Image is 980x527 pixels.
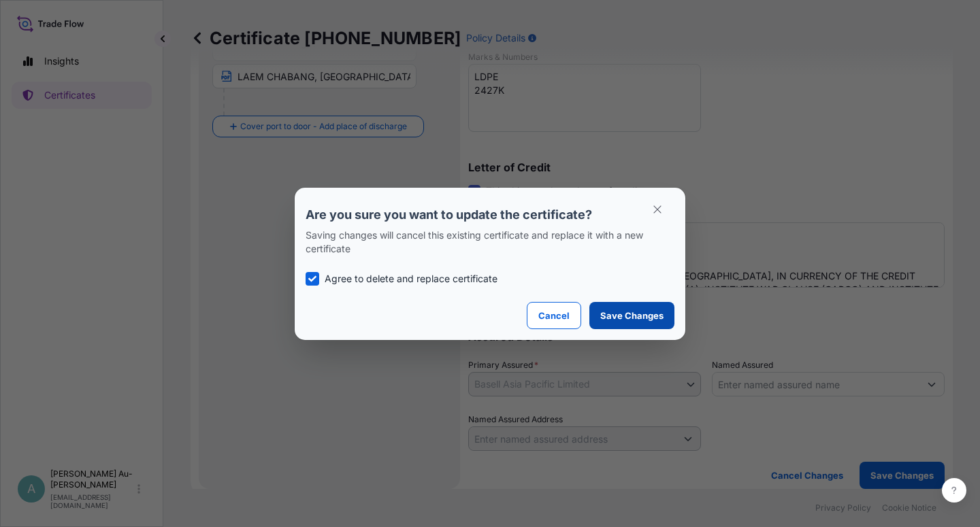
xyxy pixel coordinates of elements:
[538,309,570,322] p: Cancel
[306,228,674,256] p: Saving changes will cancel this existing certificate and replace it with a new certificate
[306,207,674,223] p: Are you sure you want to update the certificate?
[600,309,664,322] p: Save Changes
[527,302,581,329] button: Cancel
[325,272,497,286] p: Agree to delete and replace certificate
[589,302,674,329] button: Save Changes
